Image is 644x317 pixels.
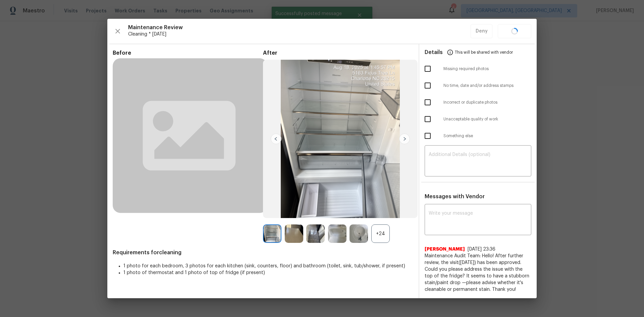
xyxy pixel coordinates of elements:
[443,66,531,72] span: Missing required photos
[455,44,513,60] span: This will be shared with vendor
[443,100,531,105] span: Incorrect or duplicate photos
[113,50,263,56] span: Before
[271,134,281,144] img: left-chevron-button-url
[263,50,413,56] span: After
[443,83,531,89] span: No time, date and/or address stamps
[443,133,531,139] span: Something else
[113,249,413,256] span: Requirements for cleaning
[419,94,537,111] div: Incorrect or duplicate photos
[443,116,531,122] span: Unacceptable quality of work
[425,246,465,253] span: [PERSON_NAME]
[399,134,410,144] img: right-chevron-button-url
[371,224,390,243] div: +24
[419,60,537,77] div: Missing required photos
[425,44,443,60] span: Details
[123,269,413,276] li: 1 photo of thermostat and 1 photo of top of fridge (if present)
[419,111,537,127] div: Unacceptable quality of work
[419,127,537,144] div: Something else
[128,24,471,31] span: Maintenance Review
[425,253,531,293] span: Maintenance Audit Team: Hello! After further review, the visit([DATE]) has been approved. Could y...
[123,263,413,269] li: 1 photo for each bedroom, 3 photos for each kitchen (sink, counters, floor) and bathroom (toilet,...
[419,77,537,94] div: No time, date and/or address stamps
[128,31,471,38] span: Cleaning * [DATE]
[425,194,485,199] span: Messages with Vendor
[468,247,495,252] span: [DATE] 23:36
